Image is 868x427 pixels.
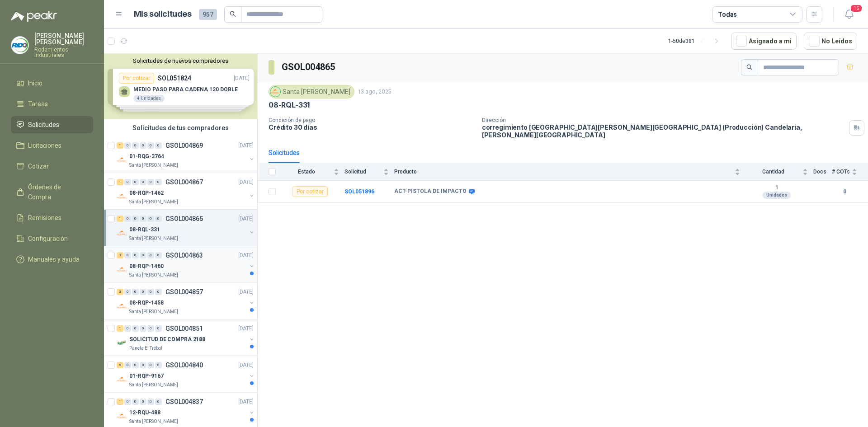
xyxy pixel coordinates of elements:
[238,215,254,223] p: [DATE]
[117,360,255,389] a: 5 0 0 0 0 0 GSOL004840[DATE] Company Logo01-RQP-9167Santa [PERSON_NAME]
[117,213,255,242] a: 1 0 0 0 0 0 GSOL004865[DATE] Company Logo08-RQL-331Santa [PERSON_NAME]
[117,216,123,222] div: 1
[104,119,257,136] div: Solicitudes de tus compradores
[155,362,162,368] div: 0
[238,361,254,370] p: [DATE]
[165,325,203,332] p: GSOL004851
[165,252,203,258] p: GSOL004863
[124,362,131,368] div: 0
[140,325,146,332] div: 0
[129,345,162,352] p: Panela El Trébol
[129,272,178,279] p: Santa [PERSON_NAME]
[832,169,850,175] span: # COTs
[813,163,832,181] th: Docs
[108,57,254,64] button: Solicitudes de nuevos compradores
[238,324,254,333] p: [DATE]
[718,9,737,19] div: Todas
[117,155,127,165] img: Company Logo
[11,95,93,113] a: Tareas
[140,252,146,258] div: 0
[129,198,178,206] p: Santa [PERSON_NAME]
[34,47,93,58] p: Rodamientos Industriales
[344,169,382,175] span: Solicitud
[140,179,146,185] div: 0
[731,33,797,50] button: Asignado a mi
[124,216,131,222] div: 0
[832,163,868,181] th: # COTs
[132,142,139,149] div: 0
[155,179,162,185] div: 0
[155,399,162,405] div: 0
[117,264,127,275] img: Company Logo
[269,85,354,99] div: Santa [PERSON_NAME]
[129,162,178,169] p: Santa [PERSON_NAME]
[129,335,205,344] p: SOLICITUD DE COMPRA 2188
[117,362,123,368] div: 5
[230,11,236,17] span: search
[11,37,28,54] img: Company Logo
[28,78,42,88] span: Inicio
[140,289,146,295] div: 0
[132,399,139,405] div: 0
[269,148,300,158] div: Solicitudes
[129,189,164,197] p: 08-RQP-1462
[117,140,255,169] a: 1 0 0 0 0 0 GSOL004869[DATE] Company Logo01-RQG-3764Santa [PERSON_NAME]
[147,252,154,258] div: 0
[124,252,131,258] div: 0
[269,117,475,123] p: Condición de pago
[117,191,127,202] img: Company Logo
[238,288,254,296] p: [DATE]
[117,325,123,332] div: 1
[155,142,162,149] div: 0
[394,169,733,175] span: Producto
[129,381,178,389] p: Santa [PERSON_NAME]
[238,141,254,150] p: [DATE]
[132,325,139,332] div: 0
[117,338,127,348] img: Company Logo
[28,254,80,264] span: Manuales y ayuda
[199,9,217,20] span: 957
[270,87,280,97] img: Company Logo
[117,286,255,315] a: 3 0 0 0 0 0 GSOL004857[DATE] Company Logo08-RQP-1458Santa [PERSON_NAME]
[482,123,845,139] p: corregimiento [GEOGRAPHIC_DATA][PERSON_NAME][GEOGRAPHIC_DATA] (Producción) Candelaria , [PERSON_N...
[28,234,68,244] span: Configuración
[147,362,154,368] div: 0
[11,137,93,154] a: Licitaciones
[117,289,123,295] div: 3
[165,216,203,222] p: GSOL004865
[132,362,139,368] div: 0
[281,169,332,175] span: Estado
[117,411,127,422] img: Company Logo
[117,399,123,405] div: 1
[11,209,93,226] a: Remisiones
[238,178,254,187] p: [DATE]
[804,33,857,50] button: No Leídos
[165,289,203,295] p: GSOL004857
[165,362,203,368] p: GSOL004840
[124,289,131,295] div: 0
[344,188,374,195] b: SOL051896
[28,141,61,150] span: Licitaciones
[358,88,392,96] p: 13 ago, 2025
[165,179,203,185] p: GSOL004867
[117,228,127,239] img: Company Logo
[117,252,123,258] div: 3
[11,178,93,206] a: Órdenes de Compra
[841,6,857,23] button: 16
[117,323,255,352] a: 1 0 0 0 0 0 GSOL004851[DATE] Company LogoSOLICITUD DE COMPRA 2188Panela El Trébol
[832,188,857,196] b: 0
[117,374,127,385] img: Company Logo
[745,163,813,181] th: Cantidad
[238,251,254,260] p: [DATE]
[28,182,85,202] span: Órdenes de Compra
[134,8,192,21] h1: Mis solicitudes
[850,4,863,13] span: 16
[482,117,845,123] p: Dirección
[117,396,255,425] a: 1 0 0 0 0 0 GSOL004837[DATE] Company Logo12-RQU-488Santa [PERSON_NAME]
[129,408,160,417] p: 12-RQU-488
[292,186,328,197] div: Por cotizar
[28,213,61,223] span: Remisiones
[281,163,344,181] th: Estado
[668,34,724,48] div: 1 - 50 de 381
[140,399,146,405] div: 0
